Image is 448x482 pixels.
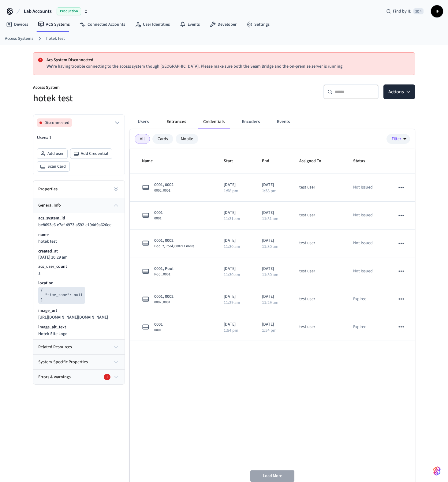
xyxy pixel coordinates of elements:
p: Not Issued [353,240,373,246]
p: 11:31 am [262,217,278,221]
button: Errors & warnings1 [33,370,125,384]
p: [DATE] [262,321,285,328]
span: Start [224,156,241,166]
p: 1:58 pm [224,189,238,193]
div: test user [299,184,315,191]
h2: Properties [38,186,58,192]
span: Pool 2, Pool, 0002 +1 more [154,244,194,249]
p: 11:30 am [262,273,278,277]
div: test user [299,240,315,246]
a: Events [175,19,205,30]
p: 1:54 pm [224,328,238,333]
span: Scan Card [47,163,66,170]
button: Events [272,114,295,129]
p: [DATE] [224,182,247,188]
button: system-specific properties [33,355,125,369]
span: 0002, 0001 [154,188,174,193]
span: Find by ID [393,8,412,14]
button: general info [33,198,125,213]
p: acs_user_count [38,263,67,270]
p: [DATE] [224,237,247,244]
pre: { "time_zone": null } [38,287,85,304]
button: Filter [386,134,410,144]
p: 11:30 am [224,273,240,277]
a: hotek test [46,35,65,42]
p: Not Issued [353,268,373,275]
p: Expired [353,296,367,302]
a: Access Systems [5,35,33,42]
div: general info [33,213,125,339]
p: 11:31 am [224,217,240,221]
span: general info [38,202,61,209]
p: image_alt_text [38,324,66,330]
span: 0001 [154,210,163,216]
div: All [135,134,150,144]
span: Pool, 0001 [154,272,174,277]
p: 11:30 am [224,245,240,249]
span: 0001, 0002 [154,293,174,300]
p: [DATE] [262,182,285,188]
p: image_url [38,308,57,314]
span: 0001 [154,216,163,221]
a: Settings [241,19,274,30]
span: Hotek Site Logo [38,331,68,337]
button: Encoders [237,114,265,129]
p: [DATE] 10:29 am [38,255,68,260]
span: 0001, Pool [154,266,174,272]
button: Scan Card [37,162,69,171]
p: name [38,232,49,238]
div: test user [299,268,315,275]
p: Access System [33,84,220,92]
span: Lab Accounts [24,8,52,15]
table: sticky table [130,149,415,341]
button: Add Credential [70,149,112,159]
img: SeamLogoGradient.69752ec5.svg [433,466,441,476]
p: created_at [38,248,58,254]
p: [DATE] [224,266,247,272]
span: hotek test [38,238,57,245]
p: Expired [353,324,367,330]
p: Not Issued [353,184,373,191]
button: Actions [383,84,415,99]
span: related resources [38,344,72,350]
span: Name [142,156,161,166]
p: 11:29 am [224,301,240,305]
span: Load More [263,473,282,479]
p: 1:58 pm [262,189,277,193]
span: system-specific properties [38,359,88,365]
p: [DATE] [262,210,285,216]
p: Not Issued [353,212,373,219]
p: location [38,280,54,286]
span: Assigned To [299,156,329,166]
p: Acs System Disconnected [47,57,410,63]
button: Credentials [198,114,230,129]
div: Mobile [176,134,198,144]
p: We're having trouble connecting to the access system though [GEOGRAPHIC_DATA]. Please make sure b... [47,63,410,70]
span: End [262,156,277,166]
p: [DATE] [262,266,285,272]
span: Production [57,7,81,15]
p: [DATE] [262,237,285,244]
button: Disconnected [37,118,121,127]
span: Errors & warnings [38,374,71,380]
span: 0001 [154,328,163,333]
span: 0002, 0001 [154,300,174,305]
button: related resources [33,340,125,354]
a: Connected Accounts [75,19,130,30]
button: Users [132,114,154,129]
h5: hotek test [33,92,220,105]
p: [DATE] [262,293,285,300]
p: 11:29 am [262,301,278,305]
span: IF [431,6,442,17]
div: Cards [152,134,173,144]
p: [DATE] [224,293,247,300]
span: Add Credential [81,151,108,157]
div: 1 [104,374,110,380]
div: test user [299,212,315,219]
span: ⌘ K [413,8,424,14]
p: [DATE] [224,210,247,216]
button: IF [431,5,443,17]
button: Entrances [162,114,191,129]
p: 1:54 pm [262,328,277,333]
div: Find by ID⌘ K [381,6,428,17]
